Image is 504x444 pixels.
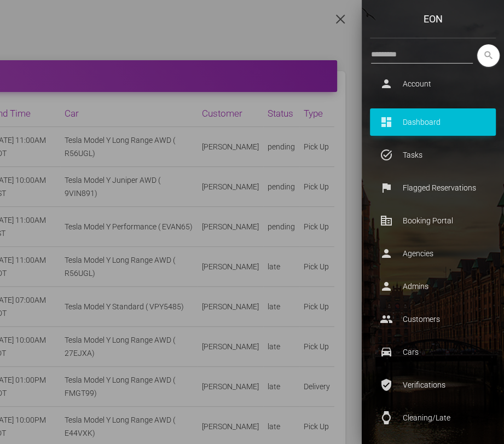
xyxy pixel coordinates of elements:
a: corporate_fare Booking Portal [370,207,496,234]
p: Verifications [378,377,488,393]
p: Agencies [378,245,488,262]
button: search [477,44,500,67]
p: Tasks [378,147,488,163]
a: Eon [362,8,504,30]
p: Admins [378,278,488,295]
p: Flagged Reservations [378,180,488,196]
p: Account [378,76,488,92]
a: flag Flagged Reservations [370,174,496,201]
a: drive_eta Cars [370,338,496,366]
a: person Account [370,70,496,97]
a: verified_user Verifications [370,371,496,399]
p: Booking Portal [378,212,488,229]
a: person Admins [370,273,496,300]
p: Customers [378,311,488,327]
a: task_alt Tasks [370,141,496,169]
a: people Customers [370,305,496,333]
a: watch Cleaning/Late [370,404,496,431]
a: person Agencies [370,240,496,267]
p: Cars [378,344,488,360]
a: dashboard Dashboard [370,108,496,136]
p: Cleaning/Late [378,410,488,426]
p: Dashboard [378,114,488,130]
